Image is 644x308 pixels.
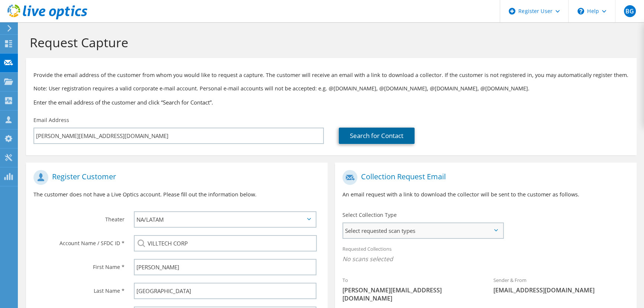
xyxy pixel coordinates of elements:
div: Requested Collections [335,241,637,269]
label: Account Name / SFDC ID * [33,235,125,247]
label: First Name * [33,259,125,271]
h1: Request Capture [30,35,629,50]
label: Last Name * [33,283,125,295]
span: BG [624,5,636,17]
p: An email request with a link to download the collector will be sent to the customer as follows. [342,190,629,199]
p: The customer does not have a Live Optics account. Please fill out the information below. [33,190,320,199]
div: Sender & From [486,272,636,298]
h3: Enter the email address of the customer and click “Search for Contact”. [33,98,629,106]
p: Provide the email address of the customer from whom you would like to request a capture. The cust... [33,71,629,79]
span: No scans selected [342,255,629,263]
span: [PERSON_NAME][EMAIL_ADDRESS][DOMAIN_NAME] [342,286,478,302]
label: Select Collection Type [342,211,397,219]
p: Note: User registration requires a valid corporate e-mail account. Personal e-mail accounts will ... [33,84,629,93]
h1: Register Customer [33,170,316,185]
label: Email Address [33,116,69,124]
div: To [335,272,486,306]
span: [EMAIL_ADDRESS][DOMAIN_NAME] [493,286,629,294]
span: Select requested scan types [343,223,503,238]
a: Search for Contact [339,128,415,144]
svg: \n [577,8,584,15]
h1: Collection Request Email [342,170,625,185]
label: Theater [33,211,125,223]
